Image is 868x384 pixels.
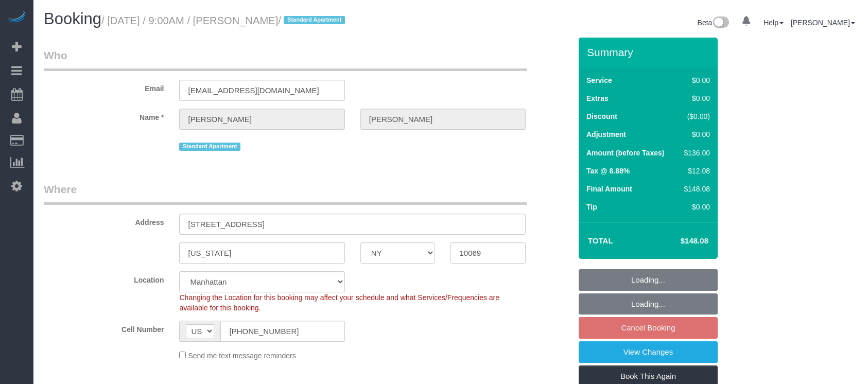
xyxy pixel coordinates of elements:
input: Last Name [360,109,526,130]
small: / [DATE] / 9:00AM / [PERSON_NAME] [101,15,348,26]
div: $136.00 [680,148,710,158]
h4: $148.08 [650,237,708,246]
label: Location [36,271,171,285]
img: New interface [712,16,729,30]
label: Service [586,75,612,85]
label: Tax @ 8.88% [586,166,630,176]
div: $148.08 [680,184,710,194]
a: Beta [698,19,730,27]
img: Automaid Logo [6,10,27,25]
label: Discount [586,111,617,121]
span: Send me text message reminders [188,352,296,360]
label: Extras [586,93,609,103]
div: $0.00 [680,129,710,139]
legend: Who [44,48,527,71]
input: Cell Number [220,321,344,342]
label: Tip [586,202,597,212]
label: Adjustment [586,129,626,139]
span: Standard Apartment [284,16,345,24]
label: Amount (before Taxes) [586,148,664,158]
span: Changing the Location for this booking may affect your schedule and what Services/Frequencies are... [179,293,499,312]
label: Cell Number [36,321,171,335]
span: Standard Apartment [179,143,240,151]
div: $0.00 [680,93,710,103]
input: First Name [179,109,344,130]
label: Final Amount [586,184,632,194]
input: Email [179,80,344,101]
strong: Total [588,236,613,245]
label: Email [36,80,171,94]
div: $12.08 [680,166,710,176]
h3: Summary [587,46,713,58]
span: Booking [44,10,101,28]
a: Help [763,19,784,27]
span: / [278,15,348,26]
div: ($0.00) [680,111,710,121]
input: City [179,242,344,264]
label: Address [36,214,171,228]
input: Zip Code [450,242,526,264]
a: [PERSON_NAME] [791,19,855,27]
a: View Changes [579,341,718,363]
label: Name * [36,109,171,123]
div: $0.00 [680,202,710,212]
legend: Where [44,182,527,205]
div: $0.00 [680,75,710,85]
